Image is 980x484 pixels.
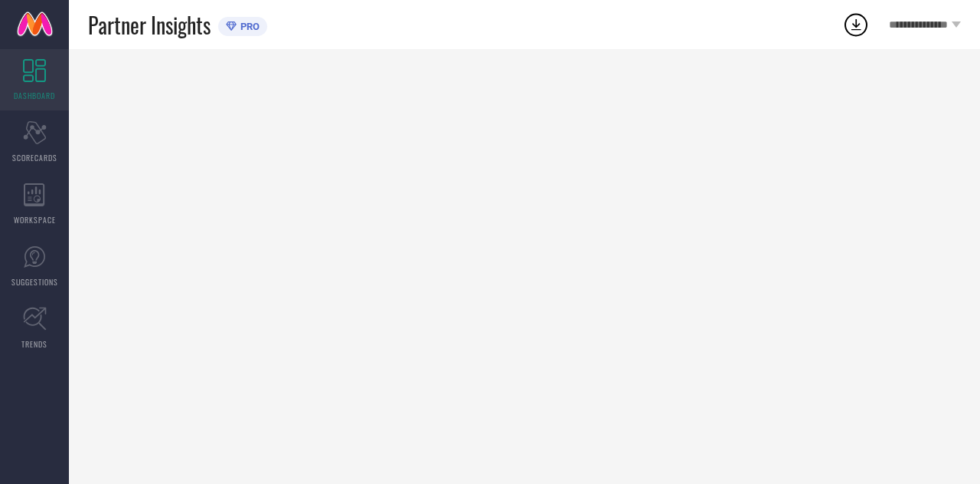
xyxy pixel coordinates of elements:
[12,152,57,163] span: SCORECARDS
[11,276,58,288] span: SUGGESTIONS
[21,338,47,350] span: TRENDS
[237,21,260,32] span: PRO
[14,214,56,226] span: WORKSPACE
[842,11,870,38] div: Open download list
[14,90,55,101] span: DASHBOARD
[88,9,211,41] span: Partner Insights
